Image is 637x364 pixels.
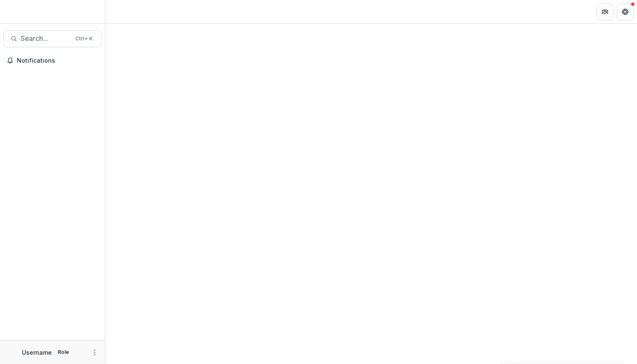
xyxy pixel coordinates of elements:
div: Ctrl + K [74,34,94,43]
button: Partners [597,3,613,20]
button: Search... [3,30,102,47]
p: Username [22,348,52,357]
nav: breadcrumb [109,5,145,18]
p: Role [55,348,72,356]
span: Search... [21,35,70,43]
button: Notifications [3,54,102,67]
button: More [90,347,100,357]
button: Get Help [617,3,634,20]
span: Notifications [17,57,98,64]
